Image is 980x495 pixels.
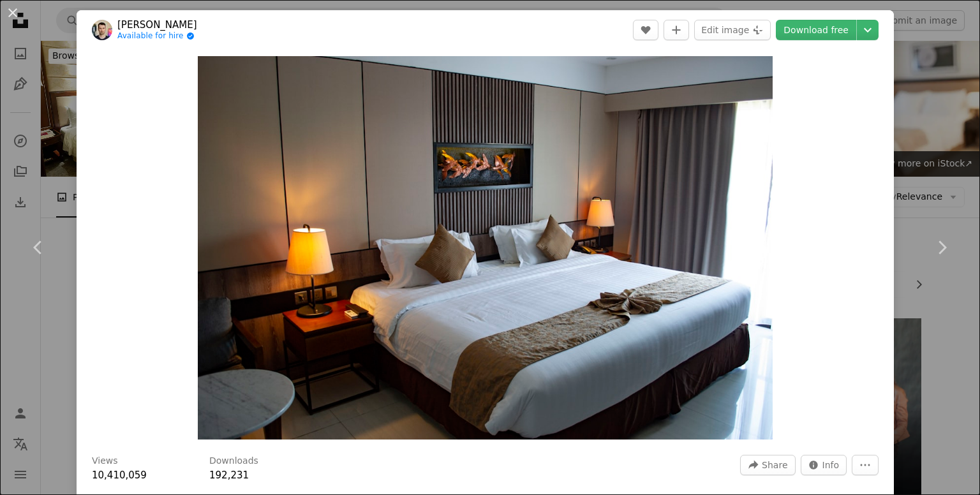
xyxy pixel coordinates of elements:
[762,455,787,475] span: Share
[776,20,856,40] a: Download free
[198,56,773,440] button: Zoom in on this image
[92,469,147,481] span: 10,410,059
[92,455,118,468] h3: Views
[694,20,771,40] button: Edit image
[92,20,112,40] img: Go to Vojtech Bruzek's profile
[209,469,249,481] span: 192,231
[822,455,840,475] span: Info
[209,455,258,468] h3: Downloads
[740,455,795,475] button: Share this image
[117,18,197,31] a: [PERSON_NAME]
[664,20,689,40] button: Add to Collection
[198,56,773,440] img: white bed linen with throw pillows
[801,455,847,475] button: Stats about this image
[117,31,197,41] a: Available for hire
[903,186,980,309] a: Next
[852,455,879,475] button: More Actions
[633,20,658,40] button: Like
[857,20,879,40] button: Choose download size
